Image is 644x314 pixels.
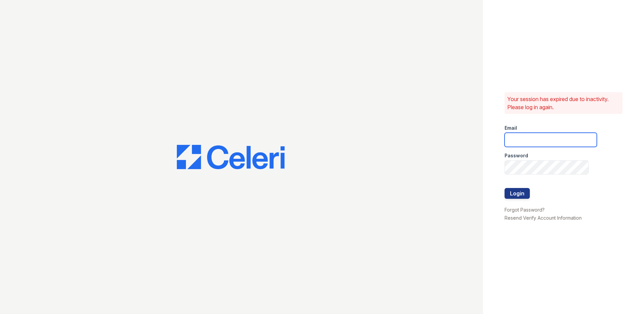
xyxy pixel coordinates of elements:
label: Password [505,152,528,159]
button: Login [505,188,530,199]
label: Email [505,125,517,131]
p: Your session has expired due to inactivity. Please log in again. [507,95,620,111]
img: CE_Logo_Blue-a8612792a0a2168367f1c8372b55b34899dd931a85d93a1a3d3e32e68fde9ad4.png [177,145,285,169]
a: Forgot Password? [505,207,545,213]
a: Resend Verify Account Information [505,215,582,221]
